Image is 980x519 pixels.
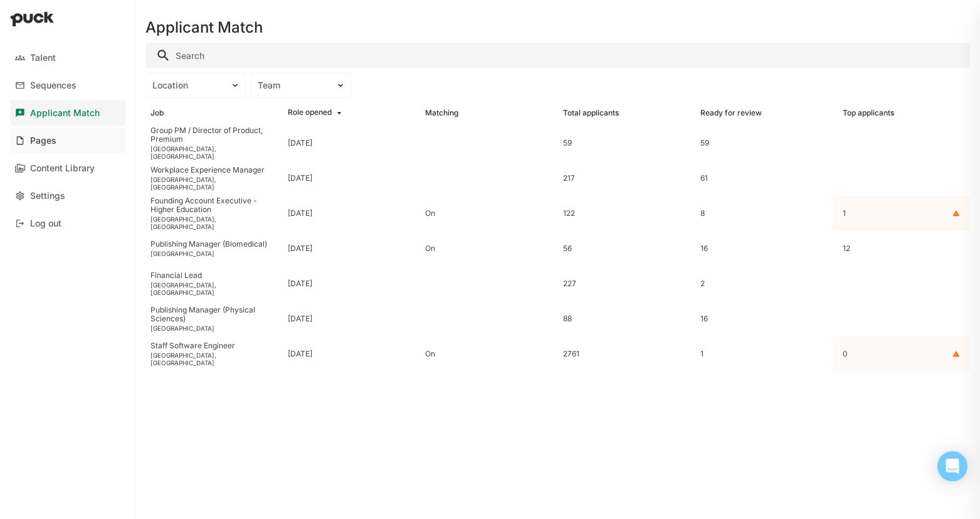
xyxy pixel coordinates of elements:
[30,136,56,146] div: Pages
[30,108,100,119] div: Applicant Match
[288,350,312,358] div: [DATE]
[150,215,278,230] div: [GEOGRAPHIC_DATA], [GEOGRAPHIC_DATA]
[150,176,278,191] div: [GEOGRAPHIC_DATA], [GEOGRAPHIC_DATA]
[150,196,278,215] div: Founding Account Executive - Higher Education
[288,108,332,118] div: Role opened
[843,350,848,358] div: 0
[30,191,65,201] div: Settings
[150,351,278,367] div: [GEOGRAPHIC_DATA], [GEOGRAPHIC_DATA]
[145,20,263,35] h1: Applicant Match
[10,100,125,126] a: Applicant Match
[288,244,312,253] div: [DATE]
[150,271,278,280] div: Financial Lead
[150,240,278,249] div: Publishing Manager (Biomedical)
[150,324,278,332] div: [GEOGRAPHIC_DATA]
[30,53,56,63] div: Talent
[563,314,690,323] div: 88
[700,314,828,323] div: 16
[10,183,125,208] a: Settings
[150,250,278,257] div: [GEOGRAPHIC_DATA]
[288,314,312,323] div: [DATE]
[30,163,95,174] div: Content Library
[700,209,828,218] div: 8
[145,43,970,68] input: Search
[563,139,690,147] div: 59
[700,109,762,117] div: Ready for review
[150,281,278,296] div: [GEOGRAPHIC_DATA], [GEOGRAPHIC_DATA]
[425,109,458,117] div: Matching
[563,209,690,218] div: 122
[150,306,278,324] div: Publishing Manager (Physical Sciences)
[10,45,125,70] a: Talent
[700,139,828,147] div: 59
[152,80,224,91] div: Location
[563,109,619,117] div: Total applicants
[150,126,278,144] div: Group PM / Director of Product, Premium
[150,166,278,174] div: Workplace Experience Manager
[10,156,125,181] a: Content Library
[563,174,690,183] div: 217
[563,244,690,253] div: 56
[150,341,278,350] div: Staff Software Engineer
[10,128,125,153] a: Pages
[843,209,846,218] div: 1
[563,279,690,288] div: 227
[425,244,552,253] div: On
[30,218,61,229] div: Log out
[10,73,125,98] a: Sequences
[563,350,690,358] div: 2761
[843,244,850,253] div: 12
[937,451,967,481] div: Open Intercom Messenger
[30,80,76,91] div: Sequences
[700,279,828,288] div: 2
[150,145,278,160] div: [GEOGRAPHIC_DATA], [GEOGRAPHIC_DATA]
[425,209,552,218] div: On
[288,279,312,288] div: [DATE]
[843,109,894,117] div: Top applicants
[700,174,828,183] div: 61
[288,174,312,183] div: [DATE]
[288,209,312,218] div: [DATE]
[700,350,828,358] div: 1
[288,139,312,147] div: [DATE]
[258,80,329,91] div: Team
[150,109,164,117] div: Job
[700,244,828,253] div: 16
[425,350,552,358] div: On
